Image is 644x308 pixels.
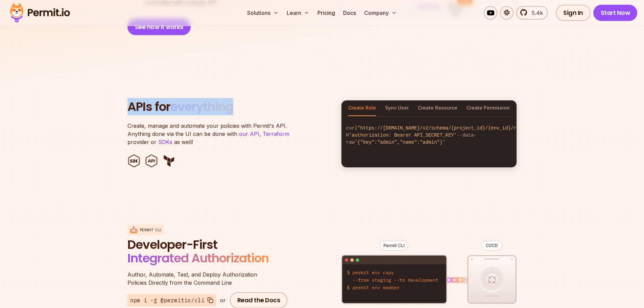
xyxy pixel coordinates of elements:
p: Permit CLI [140,228,162,233]
a: 5.4k [516,6,548,20]
button: Create Role [348,100,376,116]
a: Start Now [593,5,638,21]
span: everything [170,98,233,115]
a: SDKs [158,139,172,145]
a: Sign In [556,5,591,21]
span: Integrated Authorization [127,250,269,267]
span: npm i -g @permitio/cli [130,296,205,304]
span: 5.4k [528,9,543,17]
div: or [220,296,226,304]
img: Permit logo [7,1,73,24]
a: Terraform [263,131,289,137]
p: Create, manage and automate your policies with Permit's API. Anything done via the UI can be done... [127,122,296,146]
span: '{"key":"admin","name":"admin"}' [355,140,446,145]
button: npm i -g @permitio/cli [127,294,216,306]
span: Author, Automate, Test, and Deploy Authorization [127,270,290,279]
button: Sync User [385,100,409,116]
span: Developer-First [127,238,290,252]
button: See how it works [127,19,191,35]
span: "https://[DOMAIN_NAME]/v2/schema/{project_id}/{env_id}/roles" [357,125,530,131]
button: Create Permission [467,100,510,116]
p: Policies Directly from the Command Line [127,270,290,287]
a: our API [239,131,259,137]
h2: APIs for [127,100,333,114]
button: Company [361,6,400,20]
code: curl -H --data-raw [341,119,517,151]
button: Create Resource [418,100,457,116]
span: 'authorization: Bearer API_SECRET_KEY' [349,133,457,138]
button: Learn [284,6,312,20]
button: Solutions [244,6,281,20]
a: Pricing [315,6,338,20]
a: Docs [340,6,359,20]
